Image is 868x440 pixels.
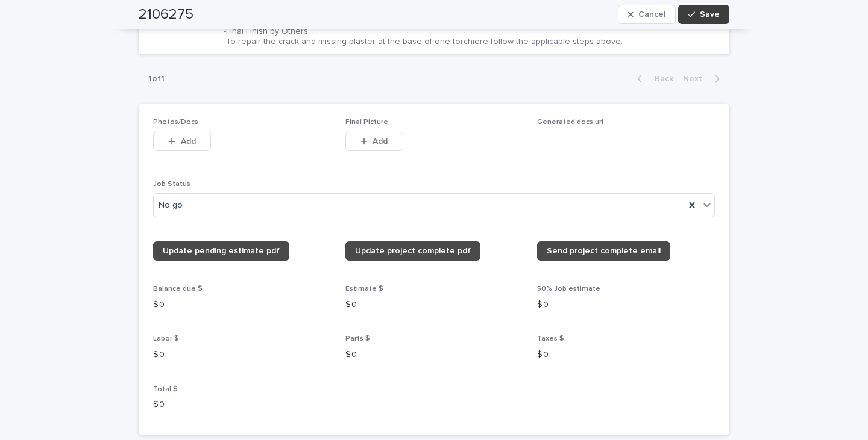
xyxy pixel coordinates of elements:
[345,299,523,311] p: $ 0
[345,349,523,361] p: $ 0
[153,181,190,188] span: Job Status
[153,132,211,151] button: Add
[537,335,564,342] span: Taxes $
[618,5,676,24] button: Cancel
[537,241,670,261] a: Send project complete email
[159,199,183,212] span: No go
[153,241,289,261] a: Update pending estimate pdf
[345,335,370,342] span: Parts $
[537,285,600,293] span: 50% Job estimate
[627,73,678,84] button: Back
[153,119,198,126] span: Photos/Docs
[163,247,280,255] span: Update pending estimate pdf
[678,73,729,84] button: Next
[181,137,196,146] span: Add
[153,335,179,342] span: Labor $
[153,285,203,293] span: Balance due $
[345,285,383,293] span: Estimate $
[537,132,715,144] p: -
[153,398,331,411] p: $ 0
[345,241,480,261] a: Update project complete pdf
[537,119,603,126] span: Generated docs url
[638,10,665,19] span: Cancel
[139,6,193,23] h2: 2106275
[345,132,403,151] button: Add
[678,5,729,24] button: Save
[373,137,388,146] span: Add
[139,64,174,94] p: 1 of 1
[547,247,661,255] span: Send project complete email
[355,247,471,255] span: Update project complete pdf
[683,75,709,83] span: Next
[153,349,331,361] p: $ 0
[647,75,673,83] span: Back
[345,119,388,126] span: Final Picture
[537,349,715,361] p: $ 0
[537,299,715,311] p: $ 0
[700,10,720,19] span: Save
[153,299,331,311] p: $ 0
[153,386,178,393] span: Total $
